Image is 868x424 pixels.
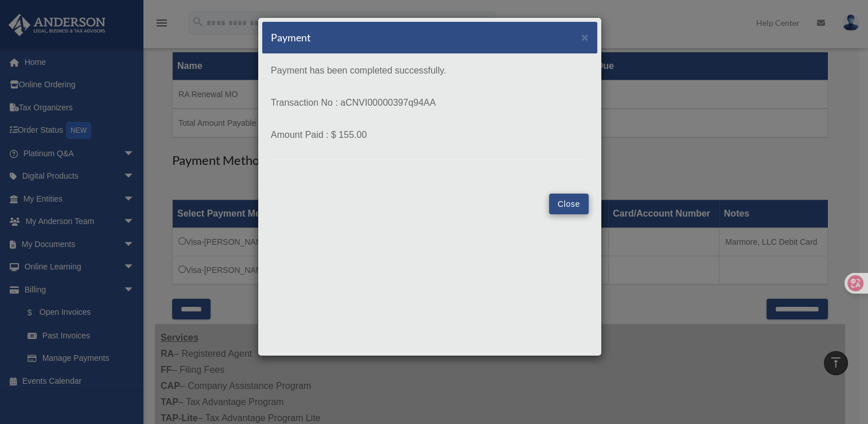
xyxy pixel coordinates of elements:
[271,127,589,143] p: Amount Paid : $ 155.00
[271,95,589,111] p: Transaction No : aCNVI00000397q94AA
[271,63,589,79] p: Payment has been completed successfully.
[271,30,311,45] h5: Payment
[549,194,589,214] button: Close
[581,31,589,43] button: Close
[581,30,589,44] span: ×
